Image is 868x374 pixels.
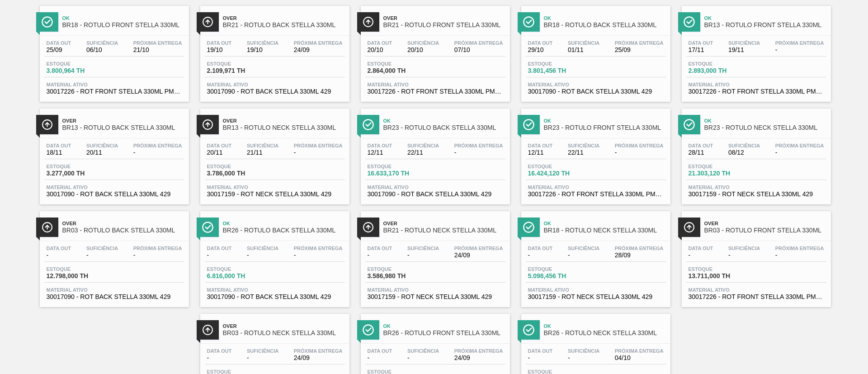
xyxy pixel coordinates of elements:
[528,67,591,74] span: 3.801,456 TH
[704,15,826,21] span: Ok
[544,22,666,28] span: BR18 - RÓTULO BACK STELLA 330ML
[368,185,503,190] span: Material ativo
[368,266,431,272] span: Estoque
[207,88,343,95] span: 30017090 - ROT BACK STELLA 330ML 429
[368,40,392,46] span: Data out
[728,47,760,53] span: 19/11
[368,143,392,148] span: Data out
[528,266,591,272] span: Estoque
[363,222,374,233] img: Ícone
[689,191,824,198] span: 30017159 - ROT NECK STELLA 330ML 429
[368,273,431,279] span: 3.586,980 TH
[689,40,713,46] span: Data out
[383,15,505,21] span: Over
[223,124,345,131] span: BR13 - RÓTULO NECK STELLA 330ML
[523,222,534,233] img: Ícone
[247,348,278,354] span: Suficiência
[62,22,184,28] span: BR18 - RÓTULO FRONT STELLA 330ML
[247,355,278,361] span: -
[728,252,760,259] span: -
[568,246,599,251] span: Suficiência
[523,119,534,130] img: Ícone
[728,246,760,251] span: Suficiência
[689,185,824,190] span: Material ativo
[247,246,278,251] span: Suficiência
[294,355,343,361] span: 24/09
[383,221,505,226] span: Over
[207,67,270,74] span: 2.109,971 TH
[675,204,835,307] a: ÍconeOverBR03 - RÓTULO FRONT STELLA 330MLData out-Suficiência-Próxima Entrega-Estoque13.711,000 T...
[528,273,591,279] span: 5.098,456 TH
[62,15,184,21] span: Ok
[47,266,110,272] span: Estoque
[615,40,664,46] span: Próxima Entrega
[368,246,392,251] span: Data out
[294,348,343,354] span: Próxima Entrega
[615,246,664,251] span: Próxima Entrega
[689,82,824,87] span: Material ativo
[775,246,824,251] span: Próxima Entrega
[454,252,503,259] span: 24/09
[207,191,343,198] span: 30017159 - ROT NECK STELLA 330ML 429
[454,348,503,354] span: Próxima Entrega
[294,149,343,156] span: -
[615,47,664,53] span: 25/09
[514,204,675,307] a: ÍconeOkBR18 - RÓTULO NECK STELLA 330MLData out-Suficiência-Próxima Entrega28/09Estoque5.098,456 T...
[568,252,599,259] span: -
[207,287,343,293] span: Material ativo
[615,355,664,361] span: 04/10
[568,40,599,46] span: Suficiência
[47,149,71,156] span: 18/11
[47,185,182,190] span: Material ativo
[247,47,278,53] span: 19/10
[247,252,278,259] span: -
[207,149,232,156] span: 20/11
[47,170,110,177] span: 3.277,000 TH
[294,252,343,259] span: -
[689,61,752,66] span: Estoque
[454,40,503,46] span: Próxima Entrega
[47,252,71,259] span: -
[689,294,824,300] span: 30017226 - ROT FRONT STELLA 330ML PM20 429
[689,246,713,251] span: Data out
[544,118,666,123] span: Ok
[528,40,553,46] span: Data out
[47,246,71,251] span: Data out
[223,15,345,21] span: Over
[383,227,505,234] span: BR21 - RÓTULO NECK STELLA 330ML
[704,227,826,234] span: BR03 - RÓTULO FRONT STELLA 330ML
[86,252,118,259] span: -
[615,149,664,156] span: -
[775,47,824,53] span: -
[294,40,343,46] span: Próxima Entrega
[223,22,345,28] span: BR21 - RÓTULO BACK STELLA 330ML
[42,119,53,130] img: Ícone
[407,47,439,53] span: 20/10
[207,170,270,177] span: 3.786,000 TH
[207,40,232,46] span: Data out
[47,164,110,169] span: Estoque
[407,355,439,361] span: -
[407,348,439,354] span: Suficiência
[223,227,345,234] span: BR26 - RÓTULO BACK STELLA 330ML
[133,143,182,148] span: Próxima Entrega
[363,324,374,336] img: Ícone
[207,47,232,53] span: 19/10
[689,149,713,156] span: 28/11
[133,252,182,259] span: -
[86,47,118,53] span: 06/10
[47,82,182,87] span: Material ativo
[704,221,826,226] span: Over
[368,348,392,354] span: Data out
[42,16,53,28] img: Ícone
[454,143,503,148] span: Próxima Entrega
[207,185,343,190] span: Material ativo
[62,124,184,131] span: BR13 - RÓTULO BACK STELLA 330ML
[86,40,118,46] span: Suficiência
[544,15,666,21] span: Ok
[368,149,392,156] span: 12/11
[62,227,184,234] span: BR03 - RÓTULO BACK STELLA 330ML
[207,252,232,259] span: -
[368,191,503,198] span: 30017090 - ROT BACK STELLA 330ML 429
[728,40,760,46] span: Suficiência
